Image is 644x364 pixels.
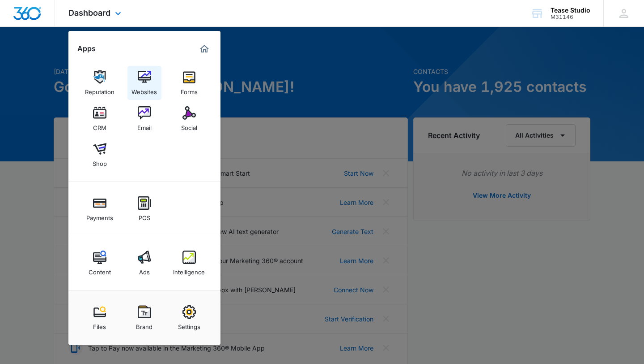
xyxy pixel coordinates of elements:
[139,264,150,276] div: Ads
[83,192,117,226] a: Payments
[136,319,153,330] div: Brand
[83,102,117,136] a: CRM
[93,120,106,131] div: CRM
[178,319,200,330] div: Settings
[127,301,161,335] a: Brand
[137,120,152,131] div: Email
[68,8,110,17] span: Dashboard
[173,264,205,276] div: Intelligence
[89,264,111,276] div: Content
[197,42,212,56] a: Marketing 360® Dashboard
[181,84,198,95] div: Forms
[93,156,107,167] div: Shop
[83,301,117,335] a: Files
[551,14,590,20] div: account id
[85,84,114,95] div: Reputation
[93,319,106,330] div: Files
[172,102,206,136] a: Social
[172,66,206,100] a: Forms
[551,7,590,14] div: account name
[83,246,117,280] a: Content
[83,66,117,100] a: Reputation
[77,44,96,53] h2: Apps
[139,210,150,221] div: POS
[86,210,113,221] div: Payments
[127,66,161,100] a: Websites
[127,192,161,226] a: POS
[83,138,117,172] a: Shop
[127,246,161,280] a: Ads
[172,246,206,280] a: Intelligence
[131,84,157,95] div: Websites
[127,102,161,136] a: Email
[181,120,197,131] div: Social
[172,301,206,335] a: Settings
